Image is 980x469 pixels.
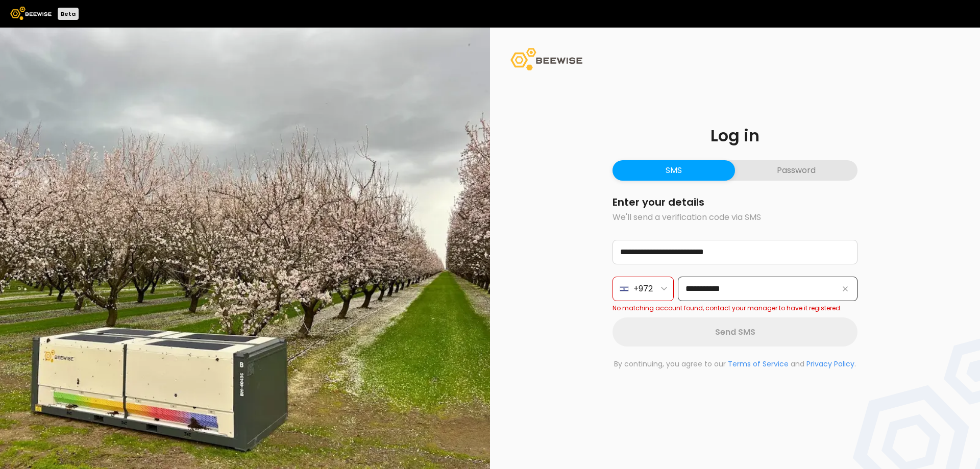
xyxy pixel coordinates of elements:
[612,317,857,347] button: Send SMS
[735,160,857,181] button: Password
[612,305,842,311] span: No matching account found, contact your manager to have it registered.
[612,211,857,224] p: We'll send a verification code via SMS
[715,326,755,338] span: Send SMS
[839,283,851,295] button: Clear phone number
[728,359,789,369] a: Terms of Service
[10,7,52,20] img: Beewise logo
[612,128,857,144] h1: Log in
[612,160,735,181] button: SMS
[633,282,653,295] span: +972
[612,277,674,301] button: +972
[612,359,857,369] p: By continuing, you agree to our and .
[612,197,857,207] h2: Enter your details
[806,359,854,369] a: Privacy Policy
[58,8,79,20] div: Beta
